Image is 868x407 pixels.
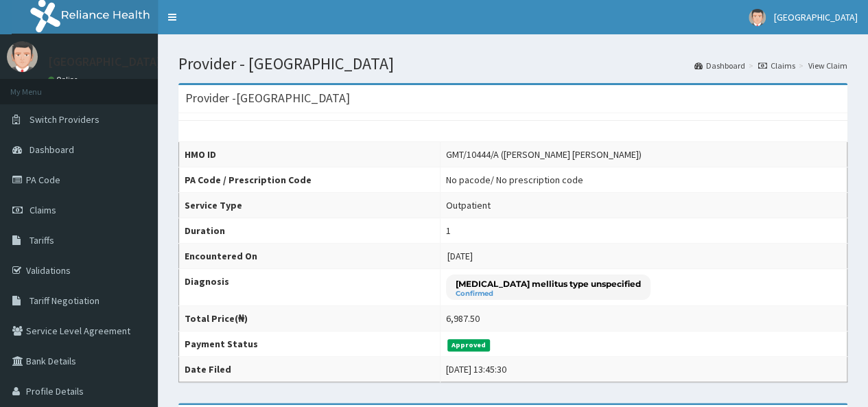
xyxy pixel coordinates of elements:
div: [DATE] 13:45:30 [446,362,506,376]
span: [GEOGRAPHIC_DATA] [774,11,858,23]
span: Switch Providers [30,113,99,126]
span: Tariffs [30,234,54,246]
th: Payment Status [179,332,441,357]
img: User Image [749,9,766,26]
div: 1 [446,224,451,237]
span: Approved [447,339,491,351]
h1: Provider - [GEOGRAPHIC_DATA] [178,55,847,73]
th: Service Type [179,193,441,218]
th: HMO ID [179,142,441,167]
p: [MEDICAL_DATA] mellitus type unspecified [456,278,641,290]
th: Total Price(₦) [179,306,441,332]
h3: Provider - [GEOGRAPHIC_DATA] [185,92,350,104]
a: Online [48,75,81,84]
span: Tariff Negotiation [30,294,99,307]
a: View Claim [808,60,847,71]
th: Encountered On [179,244,441,269]
span: [DATE] [447,250,473,262]
small: Confirmed [456,290,641,297]
th: Diagnosis [179,269,441,306]
a: Dashboard [694,60,745,71]
a: Claims [758,60,795,71]
span: Dashboard [30,143,74,156]
th: Duration [179,218,441,244]
p: [GEOGRAPHIC_DATA] [48,56,161,68]
th: PA Code / Prescription Code [179,167,441,193]
div: No pacode / No prescription code [446,173,583,187]
div: 6,987.50 [446,312,480,325]
th: Date Filed [179,357,441,382]
span: Claims [30,204,56,216]
div: Outpatient [446,198,491,212]
div: GMT/10444/A ([PERSON_NAME] [PERSON_NAME]) [446,148,642,161]
img: User Image [7,41,38,72]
